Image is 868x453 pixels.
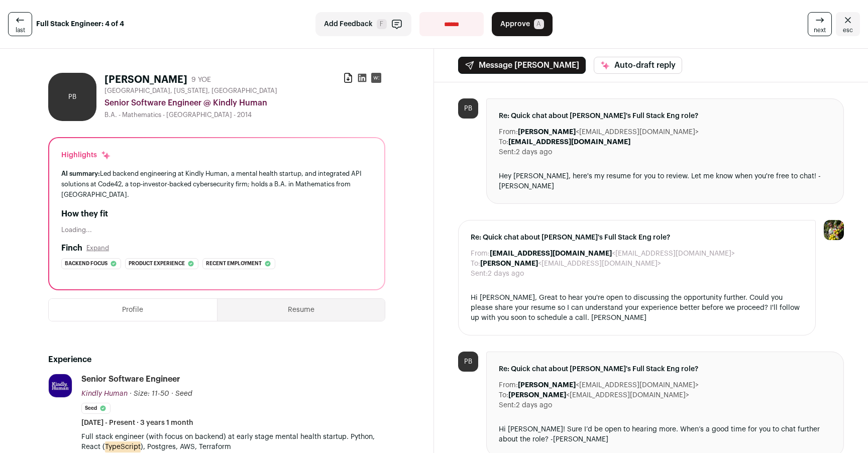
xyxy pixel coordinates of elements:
li: Seed [81,403,111,414]
span: Add Feedback [324,19,373,29]
dd: <[EMAIL_ADDRESS][DOMAIN_NAME]> [508,390,689,400]
dd: <[EMAIL_ADDRESS][DOMAIN_NAME]> [518,380,699,390]
h2: Experience [48,354,385,366]
div: PB [48,73,96,121]
button: Resume [218,299,385,321]
div: Highlights [61,150,111,160]
div: 9 YOE [191,75,211,85]
div: Loading... [61,226,372,234]
dd: 2 days ago [516,147,552,157]
dt: From: [471,249,490,259]
dt: From: [499,127,518,137]
h1: [PERSON_NAME] [104,73,187,87]
p: Full stack engineer (with focus on backend) at early stage mental health startup. Python, React (... [81,432,385,452]
span: Re: Quick chat about [PERSON_NAME]'s Full Stack Eng role? [499,111,831,121]
a: next [808,12,832,36]
b: [PERSON_NAME] [518,382,576,389]
b: [PERSON_NAME] [480,260,538,267]
b: [PERSON_NAME] [518,129,576,136]
div: Senior Software Engineer [81,374,180,385]
span: Seed [175,390,192,397]
h2: Finch [61,242,82,254]
span: Product experience [129,259,185,269]
span: last [16,26,25,34]
button: Approve A [492,12,553,36]
dd: 2 days ago [488,269,524,279]
button: Add Feedback F [315,12,411,36]
span: next [814,26,826,34]
span: esc [843,26,853,34]
b: [PERSON_NAME] [508,392,566,399]
span: Re: Quick chat about [PERSON_NAME]'s Full Stack Eng role? [471,233,803,243]
dt: From: [499,380,518,390]
b: [EMAIL_ADDRESS][DOMAIN_NAME] [508,139,630,146]
dd: <[EMAIL_ADDRESS][DOMAIN_NAME]> [490,249,735,259]
span: [DATE] - Present · 3 years 1 month [81,418,193,428]
strong: Full Stack Engineer: 4 of 4 [36,19,124,29]
a: last [8,12,32,36]
dt: To: [499,390,508,400]
div: Hi [PERSON_NAME]! Sure I’d be open to hearing more. When’s a good time for you to chat further ab... [499,424,831,444]
span: Re: Quick chat about [PERSON_NAME]'s Full Stack Eng role? [499,364,831,374]
img: 6689865-medium_jpg [824,220,844,240]
span: Kindly Human [81,390,128,397]
span: · Size: 11-50 [130,390,169,397]
dd: 2 days ago [516,400,552,410]
button: Message [PERSON_NAME] [458,57,586,74]
span: Backend focus [65,259,107,269]
div: Hi [PERSON_NAME], Great to hear you're open to discussing the opportunity further. Could you plea... [471,293,803,323]
span: · [171,389,173,399]
dt: Sent: [471,269,488,279]
span: Approve [500,19,530,29]
span: Recent employment [206,259,262,269]
button: Auto-draft reply [594,57,682,74]
dt: Sent: [499,147,516,157]
div: Senior Software Engineer @ Kindly Human [104,97,385,109]
mark: TypeScript [105,441,141,452]
button: Profile [49,299,217,321]
img: a9da0c3f969cad210bcb9da505bff3cc34c70a20290d8323c3415b1118df8650.jpg [49,374,72,397]
dt: To: [499,137,508,147]
dt: To: [471,259,480,269]
button: Expand [86,244,109,252]
dd: <[EMAIL_ADDRESS][DOMAIN_NAME]> [518,127,699,137]
span: AI summary: [61,170,100,177]
span: A [534,19,544,29]
span: F [377,19,387,29]
span: [GEOGRAPHIC_DATA], [US_STATE], [GEOGRAPHIC_DATA] [104,87,277,95]
div: Led backend engineering at Kindly Human, a mental health startup, and integrated API solutions at... [61,168,372,200]
dd: <[EMAIL_ADDRESS][DOMAIN_NAME]> [480,259,661,269]
div: PB [458,352,478,372]
b: [EMAIL_ADDRESS][DOMAIN_NAME] [490,250,612,257]
div: B.A. - Mathematics - [GEOGRAPHIC_DATA] - 2014 [104,111,385,119]
div: Hey [PERSON_NAME], here's my resume for you to review. Let me know when you're free to chat! -[PE... [499,171,831,191]
dt: Sent: [499,400,516,410]
a: Close [836,12,860,36]
h2: How they fit [61,208,372,220]
div: PB [458,98,478,119]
